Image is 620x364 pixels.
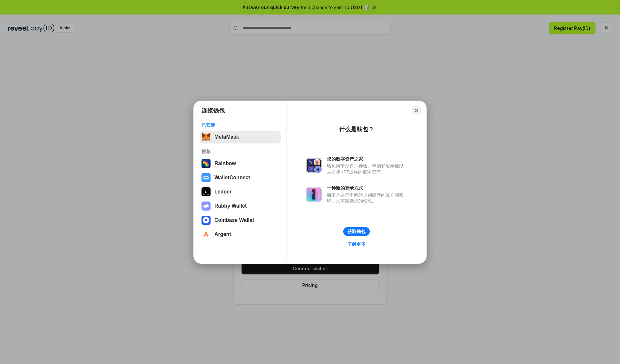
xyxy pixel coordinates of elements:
[200,214,281,227] button: Coinbase Wallet
[327,163,407,175] div: 钱包用于发送、接收、存储和显示像以太坊和NFT这样的数字资产。
[201,187,211,196] img: svg+xml,%3Csvg%20xmlns%3D%22http%3A%2F%2Fwww.w3.org%2F2000%2Fsvg%22%20width%3D%2228%22%20height%3...
[200,171,281,184] button: WalletConnect
[306,187,322,202] img: svg+xml,%3Csvg%20xmlns%3D%22http%3A%2F%2Fwww.w3.org%2F2000%2Fsvg%22%20fill%3D%22none%22%20viewBox...
[347,241,366,247] div: 了解更多
[214,134,239,140] div: MetaMask
[200,228,281,241] button: Argent
[339,125,374,133] div: 什么是钱包？
[214,231,231,237] div: Argent
[214,161,236,166] div: Rainbow
[327,192,407,204] div: 而不是在每个网站上创建新的账户和密码，只需连接您的钱包。
[201,173,211,182] img: svg+xml,%3Csvg%20width%3D%2228%22%20height%3D%2228%22%20viewBox%3D%220%200%2028%2028%22%20fill%3D...
[214,217,254,223] div: Coinbase Wallet
[214,189,232,195] div: Ledger
[343,227,370,236] button: 获取钱包
[201,230,211,239] img: svg+xml,%3Csvg%20width%3D%2228%22%20height%3D%2228%22%20viewBox%3D%220%200%2028%2028%22%20fill%3D...
[327,156,407,162] div: 您的数字资产之家
[327,185,407,191] div: 一种新的登录方式
[200,185,281,198] button: Ledger
[214,175,250,181] div: WalletConnect
[201,133,211,142] img: svg+xml,%3Csvg%20fill%3D%22none%22%20height%3D%2233%22%20viewBox%3D%220%200%2035%2033%22%20width%...
[201,122,279,128] div: 已安装
[200,131,281,143] button: MetaMask
[412,106,421,115] button: Close
[214,203,247,209] div: Rabby Wallet
[306,158,322,173] img: svg+xml,%3Csvg%20xmlns%3D%22http%3A%2F%2Fwww.w3.org%2F2000%2Fsvg%22%20fill%3D%22none%22%20viewBox...
[200,157,281,170] button: Rainbow
[201,107,225,114] h1: 连接钱包
[201,149,279,154] div: 推荐
[201,202,211,211] img: svg+xml,%3Csvg%20xmlns%3D%22http%3A%2F%2Fwww.w3.org%2F2000%2Fsvg%22%20fill%3D%22none%22%20viewBox...
[201,216,211,225] img: svg+xml,%3Csvg%20width%3D%2228%22%20height%3D%2228%22%20viewBox%3D%220%200%2028%2028%22%20fill%3D...
[200,200,281,212] button: Rabby Wallet
[201,159,211,168] img: svg+xml,%3Csvg%20width%3D%22120%22%20height%3D%22120%22%20viewBox%3D%220%200%20120%20120%22%20fil...
[344,240,369,248] a: 了解更多
[347,229,366,234] div: 获取钱包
